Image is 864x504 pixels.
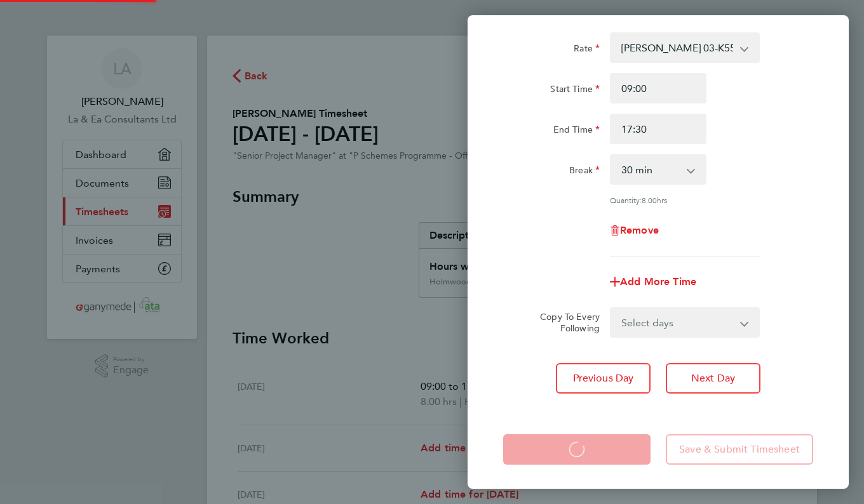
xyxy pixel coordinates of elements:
[610,225,659,235] button: Remove
[569,164,600,180] label: Break
[610,277,696,287] button: Add More Time
[610,73,706,103] input: E.g. 08:00
[574,43,600,58] label: Rate
[691,372,735,385] span: Next Day
[620,224,659,236] span: Remove
[666,363,760,394] button: Next Day
[610,114,706,144] input: E.g. 18:00
[610,195,760,205] div: Quantity: hrs
[553,124,600,139] label: End Time
[550,83,600,98] label: Start Time
[573,372,634,385] span: Previous Day
[642,195,657,205] span: 8.00
[556,363,651,394] button: Previous Day
[620,275,696,288] span: Add More Time
[530,311,600,334] label: Copy To Every Following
